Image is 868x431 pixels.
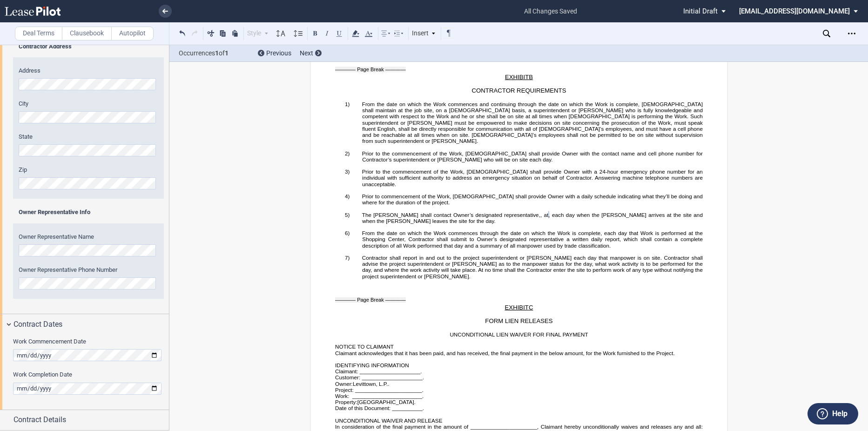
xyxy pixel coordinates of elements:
label: Work Commencement Date [13,337,164,346]
span: From the date on which the Work commences and continuing through the date on which the Work is co... [362,101,704,144]
span: B [529,74,533,81]
span: Initial Draft [683,7,718,15]
span: Occurrences of [179,48,251,58]
span: 5) [344,212,349,218]
span: From the date on which the Work commences through the date on which the Work is complete, each da... [362,230,704,249]
b: Owner Representative Info [19,209,90,215]
span: CONTRACTOR REQUIREMENTS [471,87,566,94]
label: Clausebook [62,27,112,40]
span: UNCONDITIONAL WAIVER AND RELEASE [335,418,442,424]
label: State [19,133,158,141]
span: 3) [344,168,349,175]
span: Previous [266,49,291,57]
span: . [388,381,389,387]
label: Deal Terms [15,27,62,40]
b: 1 [225,49,229,57]
label: City [19,100,158,108]
label: Owner Representative Name [19,233,158,241]
button: Bold [310,27,321,39]
div: Open Lease options menu [844,26,859,41]
span: Contractor shall report in and out to the project superintendent or [PERSON_NAME] each day that m... [362,255,704,279]
button: Cut [205,27,216,39]
span: all changes saved [519,1,582,21]
span: Contract Dates [13,319,62,330]
span: Work: [335,393,349,399]
span: Next [300,49,313,57]
label: Work Completion Date [13,370,164,379]
span: Prior to the commencement of the Work, [DEMOGRAPHIC_DATA] shall provide Owner with a 24-hour emer... [362,168,704,187]
label: Zip [19,166,158,174]
span: Date of this Document: __________. [335,405,424,411]
span: 2) [344,150,349,156]
span: NOTICE TO CLAIMANT [335,343,394,350]
label: Owner Representative Phone Number [19,266,158,274]
button: Underline [334,27,345,39]
span: [GEOGRAPHIC_DATA] [357,399,414,405]
label: Help [832,408,848,420]
span: 6) [344,230,349,236]
label: Autopilot [111,27,154,40]
span: Prior to commencement of the Work, [DEMOGRAPHIC_DATA] shall provide Owner with a daily schedule i... [362,193,704,205]
button: Copy [217,27,229,39]
span: C [528,304,533,311]
span: Contract Details [13,414,66,425]
button: Paste [229,27,241,39]
span: Levittown, L.P. [352,381,387,387]
button: Toggle Control Characters [443,27,454,39]
span: EXHIBIT [505,74,528,81]
span: EXHIBIT [505,304,528,311]
span: 1) [344,101,349,107]
span: Claimant acknowledges that it has been paid, and has received, the final payment in the below amo... [335,350,675,356]
span: Claimant: ____________________. [335,368,422,374]
span: IDENTIFYING INFORMATION [335,362,409,368]
div: Previous [258,49,291,58]
span: Project: ______________________. [335,387,424,393]
span: Prior to the commencement of the Work, [DEMOGRAPHIC_DATA] shall provide Owner with the contact na... [362,150,704,162]
b: Contractor Address [19,43,72,50]
span: The [PERSON_NAME] shall contact Owner’s designated representative, [362,212,540,218]
span: FORM LIEN RELEASES [485,317,552,324]
span: Owner: [335,381,353,387]
span: 7) [344,255,349,261]
span: 4) [344,193,349,199]
span: _______________________. [352,393,424,399]
b: 1 [215,49,219,57]
span: UNCONDITIONAL LIEN WAIVER FOR FINAL PAYMENT [450,331,588,337]
span: Property: [335,399,357,405]
div: Insert [410,27,437,40]
button: Undo [177,27,188,39]
span: . [414,399,415,405]
span: Customer: ____________________. [335,374,424,380]
span: , each day when the [PERSON_NAME] arrives at the site and when the [PERSON_NAME] leaves the site ... [362,212,704,224]
label: Address [19,67,158,75]
div: Next [300,49,322,58]
button: Help [807,403,858,424]
button: Italic [322,27,333,39]
span: , at [540,212,548,218]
